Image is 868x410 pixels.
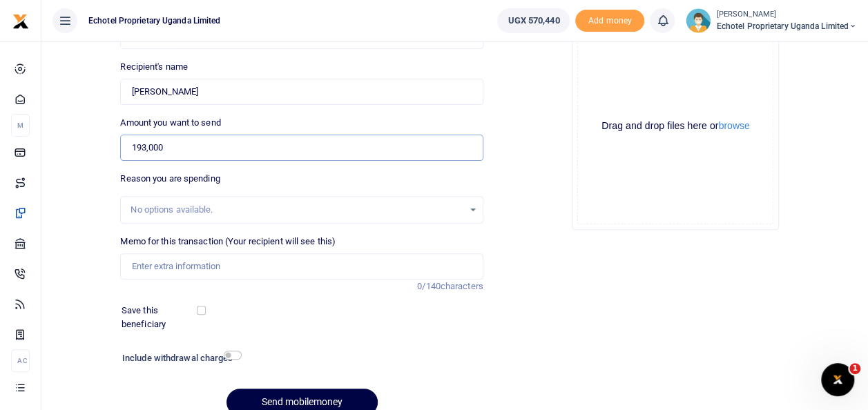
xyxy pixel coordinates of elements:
[716,9,857,21] small: [PERSON_NAME]
[11,114,30,137] li: M
[508,14,559,28] span: UGX 570,440
[120,116,220,130] label: Amount you want to send
[120,253,483,280] input: Enter extra information
[11,349,30,372] li: Ac
[120,235,336,248] label: Memo for this transaction (Your recipient will see this)
[120,79,483,105] input: Loading name...
[12,15,29,26] a: logo-small logo-large logo-large
[120,172,220,186] label: Reason you are spending
[686,8,711,33] img: profile-user
[849,363,860,374] span: 1
[575,10,644,32] li: Toup your wallet
[497,8,570,33] a: UGX 570,440
[122,353,235,364] h6: Include withdrawal charges
[718,121,749,130] button: browse
[120,135,483,161] input: UGX
[122,304,199,331] label: Save this beneficiary
[575,14,644,25] a: Add money
[716,20,857,32] span: Echotel Proprietary Uganda Limited
[575,10,644,32] span: Add money
[12,13,29,30] img: logo-small
[83,14,226,27] span: Echotel Proprietary Uganda Limited
[441,281,483,291] span: characters
[131,203,463,217] div: No options available.
[492,8,575,33] li: Wallet ballance
[572,23,779,230] div: File Uploader
[821,363,854,396] iframe: Intercom live chat
[417,281,441,291] span: 0/140
[120,60,188,74] label: Recipient's name
[578,119,773,133] div: Drag and drop files here or
[686,8,857,33] a: profile-user [PERSON_NAME] Echotel Proprietary Uganda Limited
